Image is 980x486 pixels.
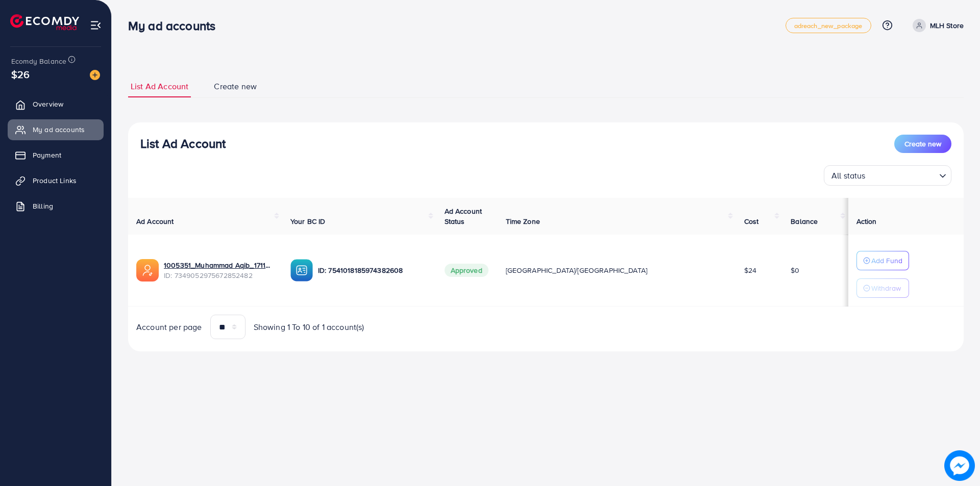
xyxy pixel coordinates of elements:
[33,150,61,160] span: Payment
[8,119,104,140] a: My ad accounts
[33,201,53,211] span: Billing
[136,259,159,282] img: ic-ads-acc.e4c84228.svg
[744,216,759,226] span: Cost
[128,18,224,33] h3: My ad accounts
[445,206,482,226] span: Ad Account Status
[909,19,964,32] a: MLH Store
[856,278,909,298] button: Withdraw
[904,139,941,149] span: Create new
[254,321,364,333] span: Showing 1 To 10 of 1 account(s)
[10,14,79,30] img: logo
[871,282,901,294] p: Withdraw
[824,165,951,186] div: Search for option
[791,265,799,275] span: $0
[140,136,226,151] h3: List Ad Account
[744,265,756,275] span: $24
[794,22,863,29] span: adreach_new_package
[214,81,257,92] span: Create new
[856,216,877,226] span: Action
[829,168,868,183] span: All status
[164,260,274,281] div: <span class='underline'>1005351_Muhammad Aqib_1711084760817</span></br>7349052975672852482
[164,270,274,280] span: ID: 7349052975672852482
[8,196,104,216] a: Billing
[506,265,648,275] span: [GEOGRAPHIC_DATA]/[GEOGRAPHIC_DATA]
[8,145,104,165] a: Payment
[894,135,951,153] button: Create new
[445,264,488,277] span: Approved
[318,264,428,276] p: ID: 7541018185974382608
[8,94,104,114] a: Overview
[33,124,85,135] span: My ad accounts
[869,166,935,183] input: Search for option
[290,259,313,282] img: ic-ba-acc.ded83a64.svg
[856,251,909,270] button: Add Fund
[90,70,100,80] img: image
[90,19,102,31] img: menu
[11,56,66,66] span: Ecomdy Balance
[33,99,63,109] span: Overview
[11,67,30,82] span: $26
[871,254,902,267] p: Add Fund
[930,19,964,32] p: MLH Store
[33,175,77,186] span: Product Links
[786,18,871,33] a: adreach_new_package
[944,450,975,481] img: image
[506,216,540,226] span: Time Zone
[131,81,188,92] span: List Ad Account
[136,321,202,333] span: Account per page
[8,170,104,191] a: Product Links
[136,216,174,226] span: Ad Account
[164,260,274,270] a: 1005351_Muhammad Aqib_1711084760817
[290,216,326,226] span: Your BC ID
[791,216,818,226] span: Balance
